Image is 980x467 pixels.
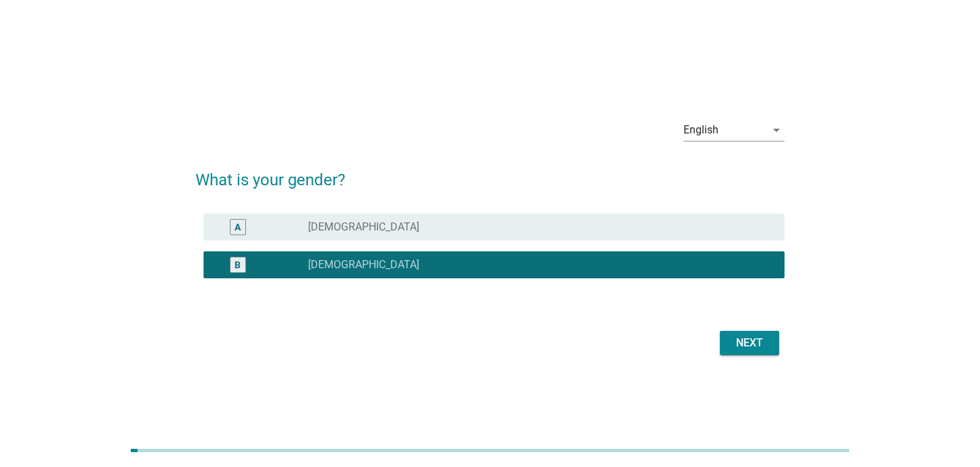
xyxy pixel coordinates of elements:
div: A [235,220,241,234]
div: Next [731,335,768,351]
div: English [683,124,718,136]
button: Next [720,331,779,355]
label: [DEMOGRAPHIC_DATA] [308,220,419,234]
h2: What is your gender? [195,154,784,192]
label: [DEMOGRAPHIC_DATA] [308,258,419,272]
i: arrow_drop_down [768,122,785,138]
div: B [235,257,241,272]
